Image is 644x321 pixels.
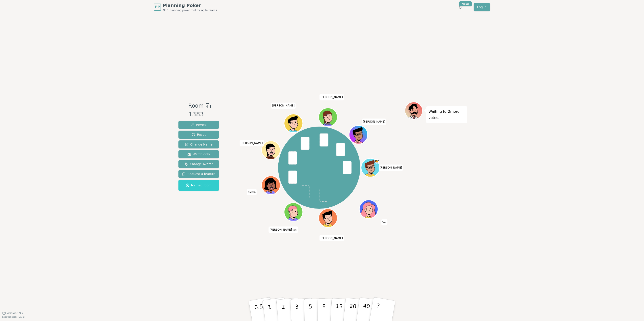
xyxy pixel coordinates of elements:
[188,102,203,110] span: Room
[269,226,298,233] span: Click to change your name
[184,162,213,166] span: Change Avatar
[319,94,344,100] span: Click to change your name
[319,235,344,241] span: Click to change your name
[459,1,472,6] div: New!
[163,2,217,8] span: Planning Poker
[178,131,219,139] button: Reset
[188,110,211,119] div: 1383
[240,140,264,146] span: Click to change your name
[178,180,219,191] button: Named room
[178,170,219,178] button: Request a feature
[379,165,403,171] span: Click to change your name
[163,8,217,12] span: No.1 planning poker tool for agile teams
[155,4,160,10] span: PP
[457,3,465,11] button: New!
[178,140,219,148] button: Change Name
[285,203,302,221] button: Click to change your avatar
[178,150,219,158] button: Watch only
[474,3,490,11] a: Log in
[2,311,23,315] button: Version0.9.2
[381,219,388,225] span: Click to change your name
[375,159,379,164] span: spencer is the host
[271,102,296,109] span: Click to change your name
[2,316,25,318] span: Last updated: [DATE]
[154,2,217,12] a: PPPlanning PokerNo.1 planning poker tool for agile teams
[191,123,207,127] span: Reveal
[7,311,23,315] span: Version 0.9.2
[292,229,297,231] span: (you)
[185,142,212,147] span: Change Name
[182,172,215,176] span: Request a feature
[178,121,219,129] button: Reveal
[247,189,257,195] span: Click to change your name
[178,160,219,168] button: Change Avatar
[192,132,206,137] span: Reset
[428,108,465,121] p: Waiting for 2 more votes...
[186,183,212,188] span: Named room
[187,152,210,156] span: Watch only
[362,119,386,125] span: Click to change your name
